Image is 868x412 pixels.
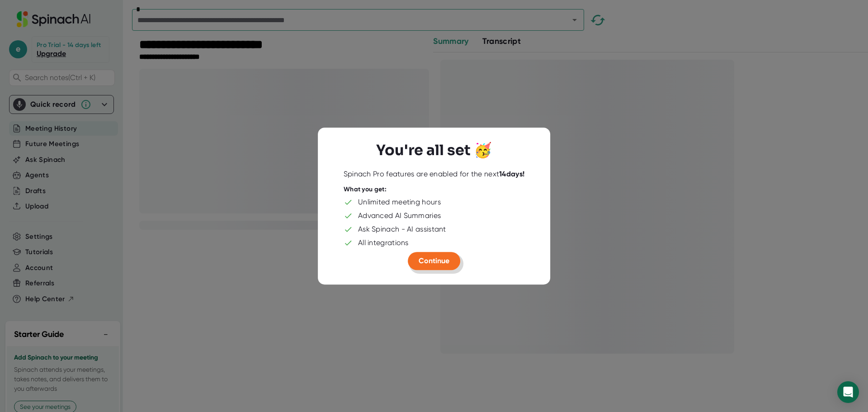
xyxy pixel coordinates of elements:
[358,238,409,247] div: All integrations
[408,252,460,270] button: Continue
[358,211,441,220] div: Advanced AI Summaries
[837,381,859,403] div: Open Intercom Messenger
[344,170,525,179] div: Spinach Pro features are enabled for the next
[358,225,446,234] div: Ask Spinach - AI assistant
[344,185,387,194] div: What you get:
[419,256,449,265] span: Continue
[376,142,492,159] h3: You're all set 🥳
[499,170,524,178] b: 14 days!
[358,198,441,207] div: Unlimited meeting hours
